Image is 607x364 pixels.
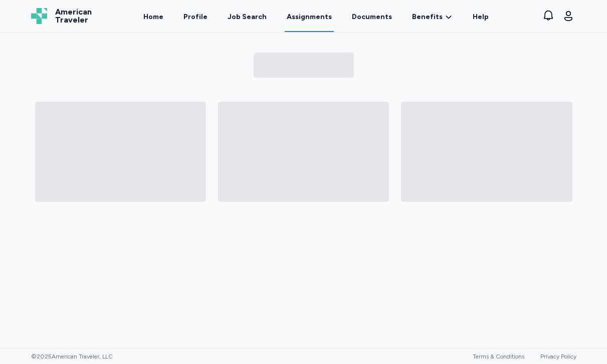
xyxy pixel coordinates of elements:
span: American Traveler [55,8,92,24]
a: Terms & Conditions [473,353,524,360]
a: Privacy Policy [540,353,576,360]
div: Job Search [228,12,267,22]
span: Benefits [412,12,443,22]
a: Assignments [285,1,334,32]
a: Benefits [412,12,453,22]
span: © 2025 American Traveler, LLC [31,352,113,360]
img: Logo [31,8,47,24]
